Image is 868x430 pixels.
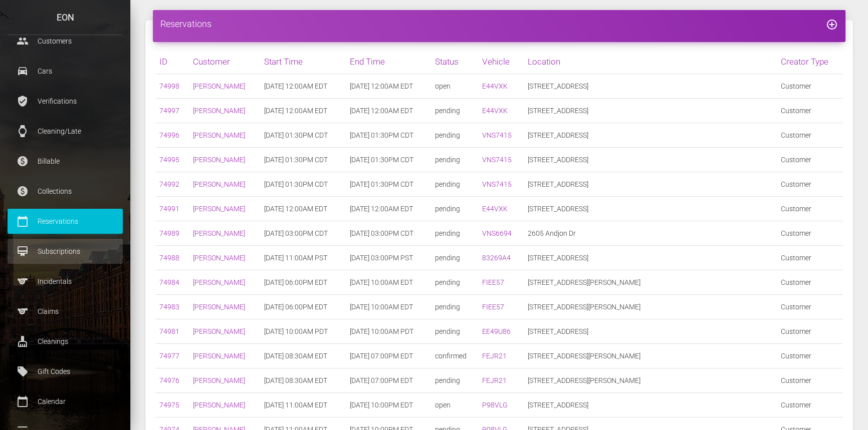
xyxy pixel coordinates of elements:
a: 74976 [159,376,179,384]
td: [DATE] 03:00PM PST [346,246,431,270]
td: Customer [777,270,843,295]
a: E44VXK [482,205,508,213]
td: [DATE] 12:00AM EDT [260,197,345,221]
td: [STREET_ADDRESS][PERSON_NAME] [524,344,777,368]
td: [DATE] 11:00AM PST [260,246,345,270]
a: [PERSON_NAME] [193,254,245,262]
a: 74998 [159,82,179,90]
td: [DATE] 01:30PM CDT [346,172,431,197]
p: Cars [15,64,115,79]
td: [DATE] 01:30PM CDT [260,123,345,148]
td: [DATE] 06:00PM EDT [260,295,345,319]
a: sports Claims [8,299,123,324]
th: Start Time [260,50,345,74]
td: pending [431,319,478,344]
td: [DATE] 07:00PM EDT [346,344,431,368]
td: Customer [777,221,843,246]
th: End Time [346,50,431,74]
th: Creator Type [777,50,843,74]
a: [PERSON_NAME] [193,303,245,311]
p: Cleanings [15,334,115,349]
a: paid Collections [8,179,123,204]
td: [STREET_ADDRESS] [524,99,777,123]
a: add_circle_outline [826,19,838,29]
a: [PERSON_NAME] [193,401,245,409]
td: [STREET_ADDRESS][PERSON_NAME] [524,295,777,319]
td: pending [431,368,478,393]
p: Subscriptions [15,244,115,259]
td: [STREET_ADDRESS] [524,74,777,99]
a: E44VXK [482,82,508,90]
td: [DATE] 12:00AM EDT [260,99,345,123]
td: [STREET_ADDRESS][PERSON_NAME] [524,368,777,393]
td: [DATE] 10:00AM PDT [260,319,345,344]
th: Location [524,50,777,74]
a: 83269A4 [482,254,511,262]
td: pending [431,197,478,221]
td: Customer [777,172,843,197]
h4: Reservations [160,18,838,30]
a: [PERSON_NAME] [193,82,245,90]
a: sports Incidentals [8,269,123,294]
a: 74984 [159,278,179,286]
td: open [431,74,478,99]
a: 74997 [159,107,179,115]
a: [PERSON_NAME] [193,229,245,237]
i: add_circle_outline [826,19,838,31]
a: FEJR21 [482,376,507,384]
td: [DATE] 01:30PM CDT [260,172,345,197]
a: E44VXK [482,107,508,115]
td: [STREET_ADDRESS] [524,319,777,344]
th: ID [155,50,189,74]
a: EE49U86 [482,327,511,335]
td: [DATE] 08:30AM EDT [260,344,345,368]
th: Vehicle [478,50,524,74]
td: [STREET_ADDRESS] [524,246,777,270]
td: open [431,393,478,417]
td: Customer [777,99,843,123]
a: VNS6694 [482,229,512,237]
td: [STREET_ADDRESS] [524,197,777,221]
a: drive_eta Cars [8,59,123,84]
a: [PERSON_NAME] [193,376,245,384]
td: Customer [777,393,843,417]
a: [PERSON_NAME] [193,352,245,360]
td: Customer [777,344,843,368]
p: Collections [15,184,115,199]
a: 74981 [159,327,179,335]
td: [DATE] 01:30PM CDT [260,148,345,172]
td: [DATE] 10:00AM EDT [346,270,431,295]
td: [DATE] 03:00PM CDT [260,221,345,246]
td: pending [431,270,478,295]
td: [STREET_ADDRESS][PERSON_NAME] [524,270,777,295]
a: 74975 [159,401,179,409]
a: 74996 [159,131,179,139]
a: watch Cleaning/Late [8,119,123,144]
a: VNS7415 [482,180,512,188]
a: VNS7415 [482,156,512,164]
td: Customer [777,148,843,172]
p: Incidentals [15,274,115,289]
a: FIEE57 [482,303,504,311]
p: Customers [15,34,115,49]
td: confirmed [431,344,478,368]
a: VNS7415 [482,131,512,139]
td: [DATE] 12:00AM EDT [260,74,345,99]
td: Customer [777,123,843,148]
a: 74992 [159,180,179,188]
td: Customer [777,197,843,221]
a: calendar_today Calendar [8,389,123,414]
td: [DATE] 01:30PM CDT [346,148,431,172]
td: pending [431,148,478,172]
td: [STREET_ADDRESS] [524,172,777,197]
td: [DATE] 11:00AM EDT [260,393,345,417]
a: 74983 [159,303,179,311]
p: Claims [15,304,115,319]
a: 74977 [159,352,179,360]
td: [DATE] 03:00PM CDT [346,221,431,246]
td: [DATE] 10:00PM EDT [346,393,431,417]
a: [PERSON_NAME] [193,180,245,188]
a: [PERSON_NAME] [193,156,245,164]
p: Calendar [15,394,115,409]
a: cleaning_services Cleanings [8,329,123,354]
